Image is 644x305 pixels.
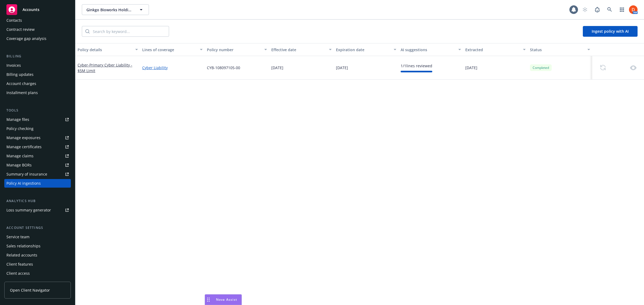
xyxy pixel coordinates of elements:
div: Effective date [271,47,326,53]
a: Manage files [4,115,71,124]
span: [DATE] [465,65,477,70]
button: Ginkgo Bioworks Holdings, Inc. [82,4,149,15]
a: Client features [4,260,71,269]
a: Policy AI ingestions [4,179,71,188]
a: Policy checking [4,124,71,133]
div: Client features [6,260,33,269]
a: Contract review [4,25,71,34]
div: Expiration date [336,47,390,53]
button: Status [528,43,592,56]
div: Sales relationships [6,242,41,250]
button: Expiration date [334,43,398,56]
a: Service team [4,233,71,241]
button: Nova Assist [205,294,242,305]
div: AI suggestions [401,47,455,53]
span: Ginkgo Bioworks Holdings, Inc. [86,7,133,13]
a: Cyber Liability [142,65,203,70]
div: Manage certificates [6,143,42,151]
a: Billing updates [4,70,71,79]
input: Search by keyword... [90,26,169,36]
span: [DATE] [336,65,348,70]
div: Policy checking [6,124,34,133]
span: - Primary Cyber Liability - $5M Limit [78,62,132,73]
span: Nova Assist [216,297,237,302]
a: Client access [4,269,71,278]
span: [DATE] [271,65,283,70]
div: Policy details [78,47,132,53]
a: Manage certificates [4,143,71,151]
a: Summary of insurance [4,170,71,178]
span: Accounts [23,8,39,12]
div: Analytics hub [4,198,71,204]
div: Loss summary generator [6,206,51,214]
div: Billing updates [6,70,34,79]
div: Manage exposures [6,133,41,142]
button: Ingest policy with AI [583,26,638,37]
div: Manage claims [6,152,34,160]
div: Manage BORs [6,161,32,169]
button: Policy number [205,43,269,56]
div: Contract review [6,25,35,34]
a: Coverage gap analysis [4,34,71,43]
div: Invoices [6,61,21,70]
div: Billing [4,54,71,59]
div: Related accounts [6,251,37,259]
div: Account charges [6,79,36,88]
div: Extracted [465,47,520,53]
span: CYB-108097105-00 [207,65,240,70]
img: photo [629,5,638,14]
a: Account charges [4,79,71,88]
div: Manage files [6,115,29,124]
div: Coverage gap analysis [6,34,46,43]
div: Contacts [6,16,22,25]
div: Policy number [207,47,261,53]
button: Extracted [463,43,528,56]
div: Installment plans [6,88,38,97]
div: Drag to move [205,295,212,305]
div: Status [530,47,584,53]
a: Cyber [78,62,132,73]
div: Account settings [4,225,71,230]
a: Loss summary generator [4,206,71,214]
a: Installment plans [4,88,71,97]
a: Contacts [4,16,71,25]
button: Policy details [75,43,140,56]
button: Effective date [269,43,334,56]
div: Tools [4,108,71,113]
div: Summary of insurance [6,170,47,178]
a: Manage claims [4,152,71,160]
div: Completed [530,64,552,71]
a: Search [604,4,615,15]
svg: Search [85,29,90,34]
div: Lines of coverage [142,47,197,53]
a: Switch app [617,4,627,15]
div: Policy AI ingestions [6,179,41,188]
a: Invoices [4,61,71,70]
a: Start snowing [580,4,590,15]
a: Sales relationships [4,242,71,250]
a: Accounts [4,2,71,17]
div: Client access [6,269,30,278]
button: AI suggestions [398,43,463,56]
a: Report a Bug [592,4,603,15]
span: Open Client Navigator [10,287,50,293]
div: Service team [6,233,30,241]
a: Related accounts [4,251,71,259]
a: Manage BORs [4,161,71,169]
a: Manage exposures [4,133,71,142]
div: 1 / 1 lines reviewed [401,63,432,69]
button: Lines of coverage [140,43,205,56]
